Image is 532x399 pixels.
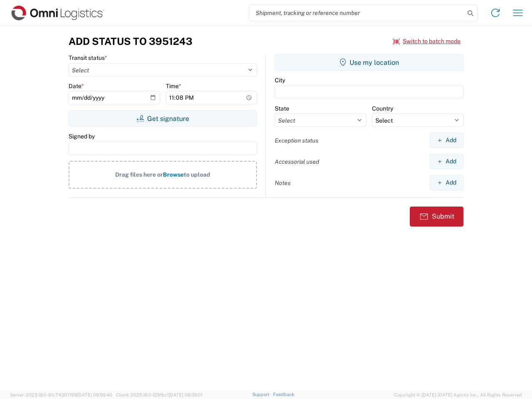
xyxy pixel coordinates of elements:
[77,392,112,397] span: [DATE] 09:50:40
[10,392,112,397] span: Server: 2025.19.0-91c74307f99
[69,54,107,62] label: Transit status
[116,392,202,397] span: Client: 2025.19.0-129fbcf
[166,82,181,90] label: Time
[69,35,192,47] h3: Add Status to 3951243
[275,105,289,112] label: State
[275,158,319,165] label: Accessorial used
[273,392,294,397] a: Feedback
[275,54,463,71] button: Use my location
[430,175,463,190] button: Add
[275,76,285,84] label: City
[69,133,95,140] label: Signed by
[430,154,463,169] button: Add
[69,82,84,90] label: Date
[163,171,184,178] span: Browse
[430,133,463,148] button: Add
[69,110,257,127] button: Get signature
[393,34,461,48] button: Switch to batch mode
[372,105,393,112] label: Country
[184,171,210,178] span: to upload
[275,137,318,144] label: Exception status
[169,392,202,397] span: [DATE] 09:39:01
[252,392,273,397] a: Support
[394,391,522,399] span: Copyright © [DATE]-[DATE] Agistix Inc., All Rights Reserved
[275,179,291,187] label: Notes
[410,207,463,227] button: Submit
[249,5,465,21] input: Shipment, tracking or reference number
[115,171,163,178] span: Drag files here or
